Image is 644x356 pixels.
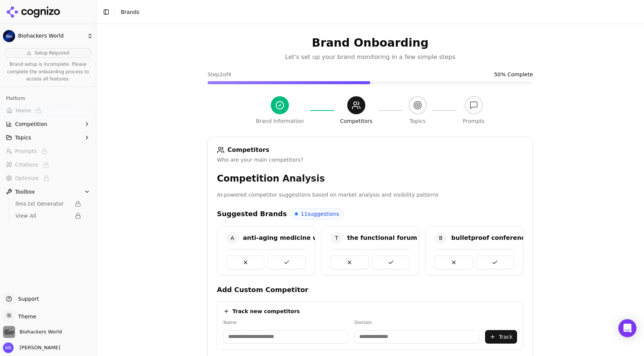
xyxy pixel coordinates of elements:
span: View All [15,212,70,220]
p: AI-powered competitor suggestions based on market analysis and visibility patterns [217,191,523,199]
span: Biohackers World [20,329,62,335]
div: Topics [410,117,426,125]
button: Topics [3,132,93,144]
p: Brand setup is incomplete. Please complete the onboarding process to access all features. [5,61,92,83]
button: Open user button [3,342,60,353]
h3: Competition Analysis [217,173,523,185]
span: B [435,232,447,244]
span: Biohackers World [18,33,84,39]
h4: Track new competitors [232,308,300,315]
label: Name [223,320,348,326]
span: Brands [121,9,139,15]
span: Home [15,107,31,114]
button: Track [485,330,517,344]
div: anti-aging medicine world congress (amwc) [243,233,392,242]
div: Prompts [463,117,485,125]
span: Topics [15,134,31,141]
span: T [331,232,343,244]
button: Toolbox [3,186,93,198]
h4: Add Custom Competitor [217,285,523,295]
div: Platform [3,92,93,105]
span: Toolbox [15,188,35,195]
img: Mick Safron [3,342,14,353]
div: the functional forum [347,233,417,242]
span: [PERSON_NAME] [17,344,60,351]
span: llms.txt Generator [15,200,70,208]
div: Open Intercom Messenger [618,319,636,337]
label: Domain [354,320,479,326]
button: Open organization switcher [3,326,62,338]
span: Step 2 of 4 [208,71,231,78]
span: Optimize [15,174,39,182]
span: Theme [15,314,36,320]
div: Competitors [217,146,523,154]
span: Support [15,295,39,303]
span: A [226,232,238,244]
span: Citations [15,161,38,168]
button: Competition [3,118,93,130]
div: Who are your main competitors? [217,156,523,164]
div: bulletproof conference [451,233,529,242]
div: Brand Information [256,117,304,125]
span: Competition [15,120,47,128]
span: Prompts [15,147,37,155]
img: Biohackers World [3,30,15,42]
span: Setup Required [34,50,69,56]
div: Competitors [340,117,372,125]
p: Let's set up your brand monitoring in a few simple steps [208,53,533,62]
nav: breadcrumb [121,8,139,16]
h4: Suggested Brands [217,209,287,219]
span: 11 suggestions [301,210,339,218]
h1: Brand Onboarding [208,36,533,50]
span: 50 % Complete [494,71,533,78]
img: Biohackers World [3,326,15,338]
